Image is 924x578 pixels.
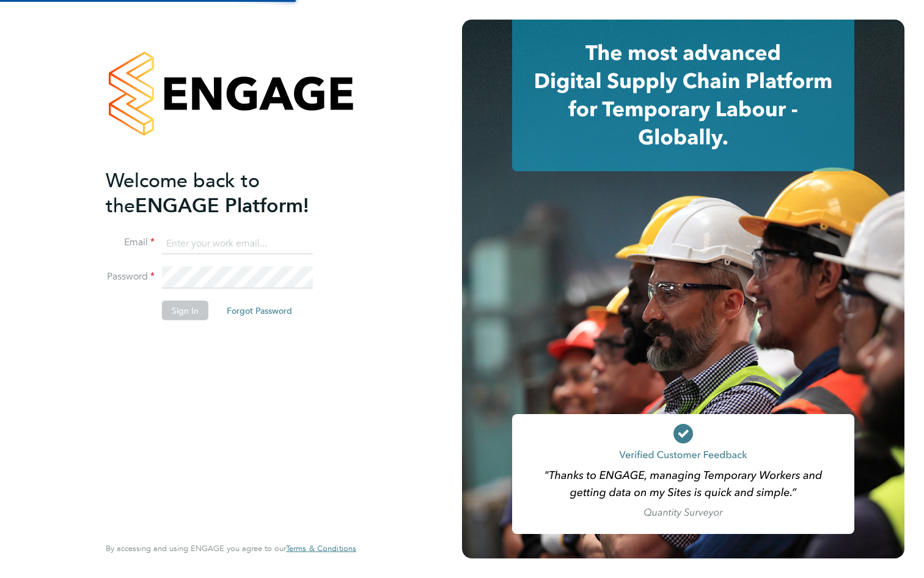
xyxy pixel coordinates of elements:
button: Sign In [162,301,208,320]
span: Terms & Conditions [286,543,356,554]
span: By accessing and using ENGAGE you agree to our [106,543,356,554]
span: Welcome back to the [106,168,260,217]
button: Forgot Password [217,301,302,320]
a: Terms & Conditions [286,544,356,554]
label: Email [106,236,155,249]
input: Enter your work email... [162,232,313,254]
label: Password [106,270,155,283]
h2: ENGAGE Platform! [106,168,344,218]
